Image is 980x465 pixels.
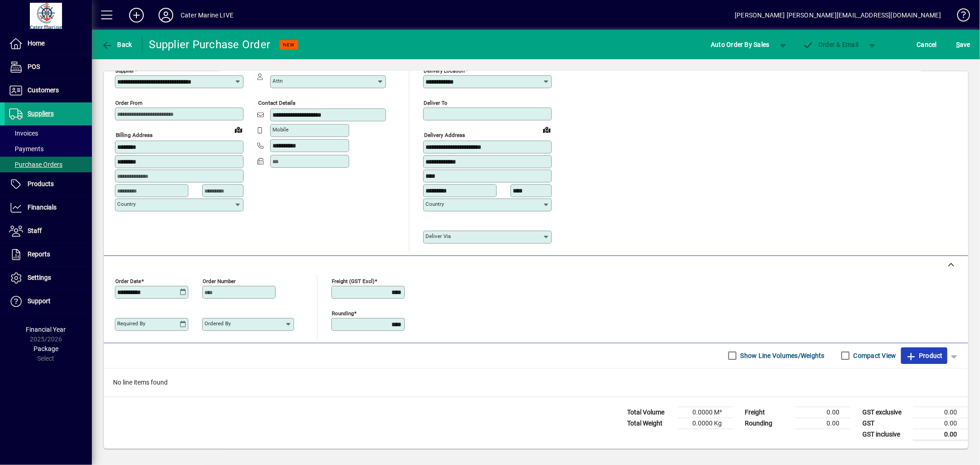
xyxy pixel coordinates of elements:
[104,369,968,397] div: No line items found
[913,418,968,429] td: 0.00
[5,157,92,172] a: Purchase Orders
[28,63,40,70] span: POS
[204,320,231,327] mat-label: Ordered by
[623,407,678,418] td: Total Volume
[28,86,59,94] span: Customers
[149,37,271,52] div: Supplier Purchase Order
[28,204,57,211] span: Financials
[5,267,92,289] a: Settings
[425,201,444,207] mat-label: Country
[28,227,42,234] span: Staff
[117,201,136,207] mat-label: Country
[9,145,44,153] span: Payments
[117,320,145,327] mat-label: Required by
[795,407,850,418] td: 0.00
[858,429,913,440] td: GST inclusive
[678,407,733,418] td: 0.0000 M³
[332,310,354,316] mat-label: Rounding
[5,141,92,157] a: Payments
[5,32,92,55] a: Home
[28,274,51,281] span: Settings
[711,37,770,52] span: Auto Order By Sales
[740,418,795,429] td: Rounding
[858,418,913,429] td: GST
[852,351,896,360] label: Compact View
[203,278,236,284] mat-label: Order number
[424,100,448,106] mat-label: Deliver To
[9,130,38,137] span: Invoices
[795,418,850,429] td: 0.00
[272,126,289,133] mat-label: Mobile
[332,278,374,284] mat-label: Freight (GST excl)
[28,250,50,258] span: Reports
[9,161,62,168] span: Purchase Orders
[272,78,283,84] mat-label: Attn
[115,278,141,284] mat-label: Order date
[539,122,554,137] a: View on map
[181,8,233,23] div: Cater Marine LIVE
[283,42,295,48] span: NEW
[706,36,774,53] button: Auto Order By Sales
[5,79,92,102] a: Customers
[115,100,142,106] mat-label: Order from
[5,196,92,219] a: Financials
[858,407,913,418] td: GST exclusive
[623,418,678,429] td: Total Weight
[28,110,54,117] span: Suppliers
[798,36,863,53] button: Order & Email
[678,418,733,429] td: 0.0000 Kg
[5,243,92,266] a: Reports
[954,36,973,53] button: Save
[5,290,92,313] a: Support
[915,36,940,53] button: Cancel
[28,297,51,305] span: Support
[425,233,451,239] mat-label: Deliver via
[151,7,181,23] button: Profile
[740,407,795,418] td: Freight
[92,36,142,53] app-page-header-button: Back
[231,122,246,137] a: View on map
[950,2,969,32] a: Knowledge Base
[99,36,135,53] button: Back
[28,180,54,187] span: Products
[739,351,825,360] label: Show Line Volumes/Weights
[906,348,943,363] span: Product
[956,37,970,52] span: ave
[913,429,968,440] td: 0.00
[956,41,960,48] span: S
[102,41,132,48] span: Back
[26,326,66,333] span: Financial Year
[28,40,45,47] span: Home
[735,8,941,23] div: [PERSON_NAME] [PERSON_NAME][EMAIL_ADDRESS][DOMAIN_NAME]
[803,41,859,48] span: Order & Email
[34,345,58,352] span: Package
[5,220,92,243] a: Staff
[913,407,968,418] td: 0.00
[5,56,92,79] a: POS
[901,347,947,364] button: Product
[5,125,92,141] a: Invoices
[917,37,937,52] span: Cancel
[5,173,92,196] a: Products
[122,7,151,23] button: Add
